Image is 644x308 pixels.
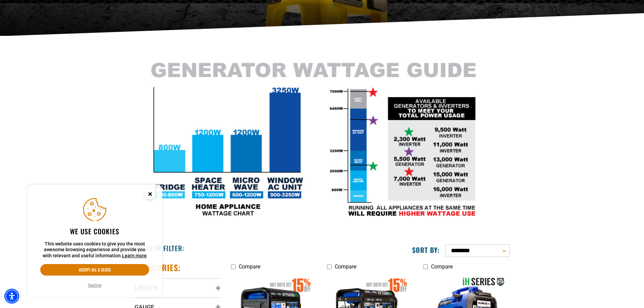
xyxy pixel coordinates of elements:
label: Sort by: [412,245,440,254]
button: Close this option [138,185,162,206]
span: Compare [431,263,453,270]
span: Compare [239,263,260,270]
p: This website uses cookies to give you the most awesome browsing experience and provide you with r... [40,241,149,259]
button: Decline [86,282,103,289]
h2: We use cookies [40,227,149,236]
div: Accessibility Menu [4,289,19,304]
span: Compare [335,263,356,270]
button: Accept all & close [40,264,149,276]
a: This website uses cookies to give you the most awesome browsing experience and provide you with r... [122,253,147,258]
summary: Length [135,278,221,297]
aside: Cookie Consent [27,185,162,298]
